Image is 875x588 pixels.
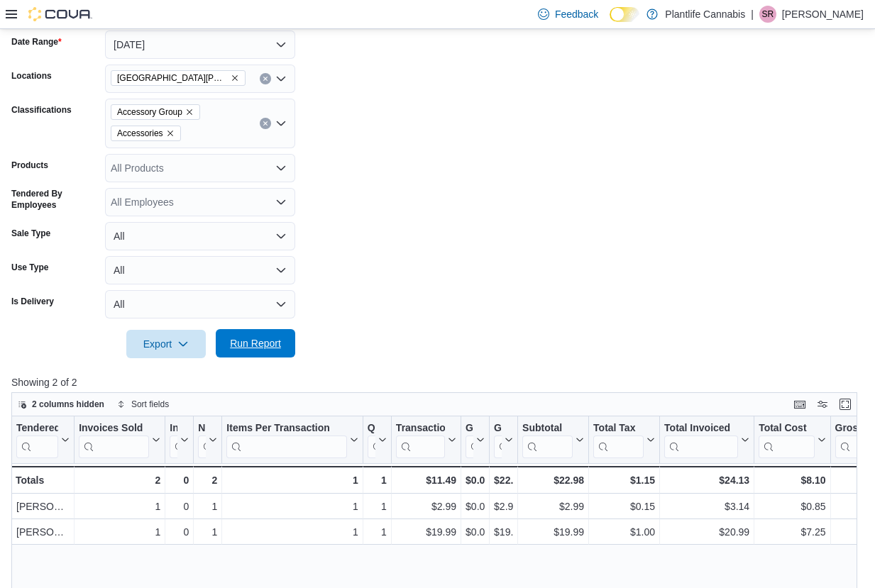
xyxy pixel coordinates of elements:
[610,22,610,23] span: Dark Mode
[79,422,149,436] div: Invoices Sold
[593,422,644,436] div: Total Tax
[170,422,189,458] button: Invoices Ref
[396,524,456,541] div: $19.99
[759,499,825,516] div: $0.85
[11,36,62,48] label: Date Range
[135,330,197,358] span: Export
[751,6,754,23] p: |
[522,422,573,436] div: Subtotal
[368,472,387,489] div: 1
[368,422,375,458] div: Qty Per Transaction
[396,422,445,458] div: Transaction Average
[759,524,825,541] div: $7.25
[593,472,655,489] div: $1.15
[11,228,50,239] label: Sale Type
[111,104,200,120] span: Accessory Group
[198,422,206,458] div: Net Sold
[11,188,99,211] label: Tendered By Employees
[198,422,206,436] div: Net Sold
[494,422,513,458] button: Gross Sales
[494,422,502,436] div: Gross Sales
[814,396,831,413] button: Display options
[494,422,502,458] div: Gross Sales
[494,499,513,516] div: $2.99
[759,422,825,458] button: Total Cost
[198,422,217,458] button: Net Sold
[664,472,749,489] div: $24.13
[522,524,584,541] div: $19.99
[593,422,644,458] div: Total Tax
[170,524,189,541] div: 0
[522,422,573,458] div: Subtotal
[226,422,347,436] div: Items Per Transaction
[368,524,387,541] div: 1
[664,422,738,436] div: Total Invoiced
[759,472,825,489] div: $8.10
[759,422,814,436] div: Total Cost
[466,524,485,541] div: $0.00
[837,396,854,413] button: Enter fullscreen
[111,70,246,86] span: Fort McMurray - Eagle Ridge
[28,7,92,21] img: Cova
[117,105,182,119] span: Accessory Group
[368,499,387,516] div: 1
[593,422,655,458] button: Total Tax
[368,422,375,436] div: Qty Per Transaction
[522,499,584,516] div: $2.99
[664,422,749,458] button: Total Invoiced
[275,118,287,129] button: Open list of options
[275,196,287,208] button: Open list of options
[593,524,655,541] div: $1.00
[664,524,749,541] div: $20.99
[664,422,738,458] div: Total Invoiced
[117,71,228,85] span: [GEOGRAPHIC_DATA][PERSON_NAME] - [GEOGRAPHIC_DATA]
[11,104,72,116] label: Classifications
[32,399,104,410] span: 2 columns hidden
[396,422,456,458] button: Transaction Average
[368,422,387,458] button: Qty Per Transaction
[12,396,110,413] button: 2 columns hidden
[466,472,485,489] div: $0.00
[11,70,52,82] label: Locations
[11,262,48,273] label: Use Type
[105,30,295,59] button: [DATE]
[170,422,177,458] div: Invoices Ref
[198,524,217,541] div: 1
[170,472,189,489] div: 0
[16,472,70,489] div: Totals
[762,6,774,23] span: SR
[79,499,160,516] div: 1
[275,162,287,174] button: Open list of options
[593,499,655,516] div: $0.15
[111,396,175,413] button: Sort fields
[126,330,206,358] button: Export
[759,6,776,23] div: Skyler Rowsell
[170,422,177,436] div: Invoices Ref
[275,73,287,84] button: Open list of options
[216,329,295,357] button: Run Report
[105,222,295,250] button: All
[226,472,358,489] div: 1
[16,499,70,516] div: [PERSON_NAME]
[466,422,473,458] div: Gift Card Sales
[522,422,584,458] button: Subtotal
[466,422,485,458] button: Gift Cards
[260,73,271,84] button: Clear input
[79,524,160,541] div: 1
[79,422,149,458] div: Invoices Sold
[494,472,513,489] div: $22.98
[198,499,217,516] div: 1
[226,422,347,458] div: Items Per Transaction
[185,108,194,116] button: Remove Accessory Group from selection in this group
[117,126,163,140] span: Accessories
[494,524,513,541] div: $19.99
[79,422,160,458] button: Invoices Sold
[466,422,473,436] div: Gift Cards
[16,422,58,458] div: Tendered Employee
[11,160,48,171] label: Products
[105,256,295,284] button: All
[198,472,217,489] div: 2
[231,74,239,82] button: Remove Fort McMurray - Eagle Ridge from selection in this group
[131,399,169,410] span: Sort fields
[11,375,866,389] p: Showing 2 of 2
